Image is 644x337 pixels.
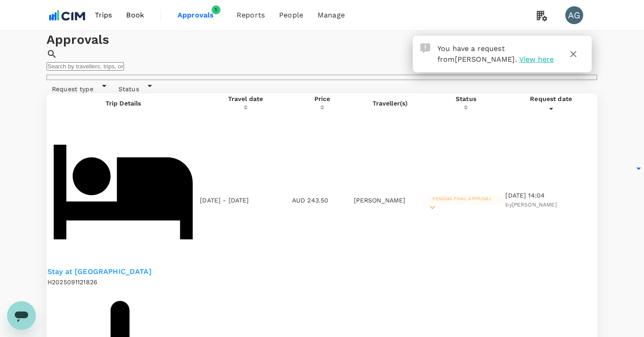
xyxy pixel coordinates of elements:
span: [PERSON_NAME] [512,202,557,208]
input: Search by travellers, trips, or destination [47,62,124,71]
span: Manage [318,10,345,21]
p: [DATE] 14:04 [505,191,597,200]
span: Reports [237,10,265,21]
div: AG [565,6,583,24]
span: by [505,202,556,208]
span: People [279,10,303,21]
span: [PERSON_NAME] [455,55,515,63]
div: Request type [47,80,110,93]
span: Status [113,85,144,93]
span: Trips [95,10,112,21]
img: CIM ENVIRONMENTAL PTY LTD [47,5,88,25]
a: Stay at [GEOGRAPHIC_DATA] [47,267,199,277]
h1: Approvals [47,31,597,49]
span: You have a request from . [437,44,517,63]
span: Approvals [178,10,222,21]
div: Request date [505,94,597,103]
iframe: Button to launch messaging window [7,301,36,330]
div: Status [113,80,155,93]
p: Traveller(s) [354,99,427,108]
div: Price [292,94,353,103]
div: Pending final approval [427,196,504,205]
p: AUD 243.50 [292,196,353,205]
span: Book [126,10,144,21]
p: [DATE] - [DATE] [200,196,249,205]
div: Travel date [200,94,291,103]
span: H2025091121826 [47,278,97,286]
span: Request type [47,85,99,93]
p: [PERSON_NAME] [354,196,427,205]
span: 1 [212,5,220,14]
img: Approval Request [420,43,430,53]
span: View here [519,55,554,63]
div: Status [427,94,504,103]
span: Pending final approval [427,196,497,201]
p: Trip Details [47,99,199,108]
